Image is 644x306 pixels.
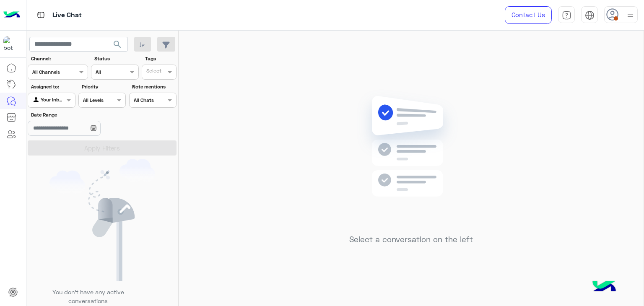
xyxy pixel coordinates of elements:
[589,272,619,302] img: hulul-logo.png
[349,235,473,244] h5: Select a conversation on the left
[351,89,472,228] img: no messages
[145,55,176,62] label: Tags
[3,36,18,52] img: 1403182699927242
[562,10,571,20] img: tab
[36,10,46,20] img: tab
[31,55,87,62] label: Channel:
[132,83,175,91] label: Note mentions
[31,111,125,119] label: Date Range
[94,55,138,62] label: Status
[46,288,130,306] p: You don’t have any active conversations
[28,140,177,156] button: Apply Filters
[49,159,155,281] img: empty users
[505,6,552,24] a: Contact Us
[112,39,122,49] span: search
[3,6,20,24] img: Logo
[145,67,161,77] div: Select
[558,6,575,24] a: tab
[31,83,74,91] label: Assigned to:
[625,10,636,21] img: profile
[585,10,595,20] img: tab
[107,37,128,55] button: search
[82,83,125,91] label: Priority
[52,10,82,21] p: Live Chat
